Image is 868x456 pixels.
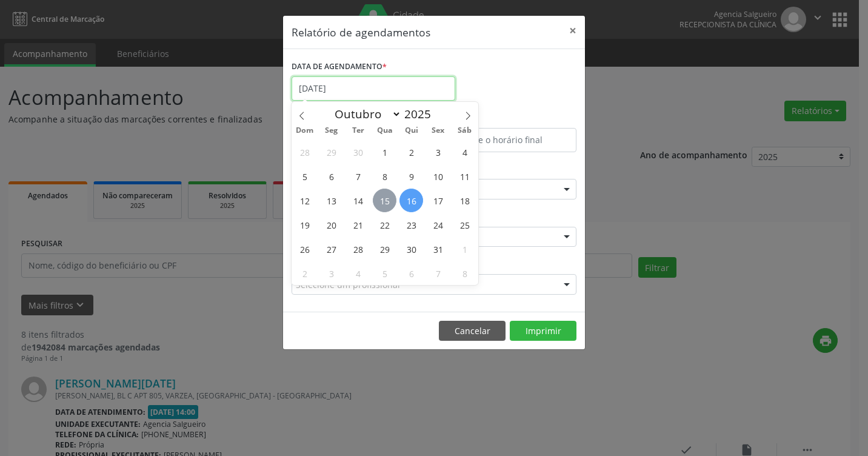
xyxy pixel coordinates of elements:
[373,213,396,236] span: Outubro 22, 2025
[319,261,343,285] span: Novembro 3, 2025
[293,261,316,285] span: Novembro 2, 2025
[510,321,576,341] button: Imprimir
[399,164,423,188] span: Outubro 9, 2025
[373,261,396,285] span: Novembro 5, 2025
[292,58,387,76] label: DATA DE AGENDAMENTO
[372,127,398,135] span: Qua
[373,237,396,261] span: Outubro 29, 2025
[399,261,423,285] span: Novembro 6, 2025
[437,109,576,128] label: ATÉ
[345,127,372,135] span: Ter
[452,127,478,135] span: Sáb
[398,127,425,135] span: Qui
[292,76,455,101] input: Selecione uma data ou intervalo
[346,237,370,261] span: Outubro 28, 2025
[319,164,343,188] span: Outubro 6, 2025
[319,237,343,261] span: Outubro 27, 2025
[292,127,318,135] span: Dom
[293,213,316,236] span: Outubro 19, 2025
[296,278,400,291] span: Selecione um profissional
[426,213,450,236] span: Outubro 24, 2025
[453,261,476,285] span: Novembro 8, 2025
[453,164,476,188] span: Outubro 11, 2025
[346,164,370,188] span: Outubro 7, 2025
[453,140,476,164] span: Outubro 4, 2025
[373,164,396,188] span: Outubro 8, 2025
[399,189,423,212] span: Outubro 16, 2025
[425,127,452,135] span: Sex
[399,213,423,236] span: Outubro 23, 2025
[426,189,450,212] span: Outubro 17, 2025
[399,237,423,261] span: Outubro 30, 2025
[319,213,343,236] span: Outubro 20, 2025
[426,261,450,285] span: Novembro 7, 2025
[318,127,345,135] span: Seg
[453,237,476,261] span: Novembro 1, 2025
[329,106,401,122] select: Month
[399,140,423,164] span: Outubro 2, 2025
[426,164,450,188] span: Outubro 10, 2025
[292,24,430,40] h5: Relatório de agendamentos
[319,140,343,164] span: Setembro 29, 2025
[373,140,396,164] span: Outubro 1, 2025
[453,213,476,236] span: Outubro 25, 2025
[293,189,316,212] span: Outubro 12, 2025
[346,140,370,164] span: Setembro 30, 2025
[346,189,370,212] span: Outubro 14, 2025
[293,237,316,261] span: Outubro 26, 2025
[439,321,506,341] button: Cancelar
[561,16,585,45] button: Close
[437,128,576,152] input: Selecione o horário final
[401,106,441,122] input: Year
[426,237,450,261] span: Outubro 31, 2025
[346,261,370,285] span: Novembro 4, 2025
[293,164,316,188] span: Outubro 5, 2025
[346,213,370,236] span: Outubro 21, 2025
[373,189,396,212] span: Outubro 15, 2025
[453,189,476,212] span: Outubro 18, 2025
[293,140,316,164] span: Setembro 28, 2025
[319,189,343,212] span: Outubro 13, 2025
[426,140,450,164] span: Outubro 3, 2025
